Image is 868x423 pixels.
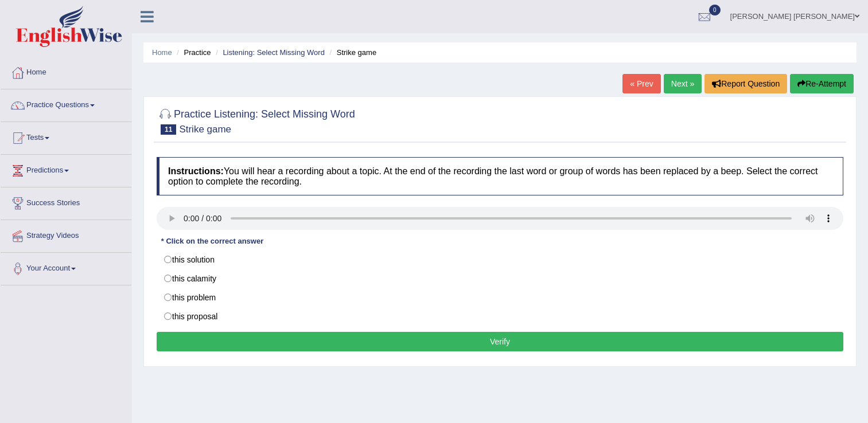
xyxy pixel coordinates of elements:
a: Listening: Select Missing Word [223,48,325,57]
span: 11 [161,124,176,135]
li: Strike game [327,47,377,58]
label: this solution [157,250,843,269]
label: this problem [157,288,843,307]
span: 0 [709,5,721,15]
li: Practice [174,47,211,58]
a: Home [152,48,172,57]
a: Practice Questions [1,89,131,118]
a: Tests [1,122,131,151]
h4: You will hear a recording about a topic. At the end of the recording the last word or group of wo... [157,157,843,195]
a: Predictions [1,155,131,183]
a: Next » [664,74,702,93]
a: « Prev [622,74,660,93]
button: Verify [157,332,843,351]
a: Home [1,57,131,85]
a: Success Stories [1,187,131,216]
label: this proposal [157,307,843,326]
button: Re-Attempt [790,74,854,93]
a: Strategy Videos [1,220,131,249]
label: this calamity [157,269,843,288]
div: * Click on the correct answer [157,236,268,246]
a: Your Account [1,253,131,281]
button: Report Question [704,74,787,93]
h2: Practice Listening: Select Missing Word [157,106,355,135]
b: Instructions: [168,166,224,176]
small: Strike game [179,124,231,135]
